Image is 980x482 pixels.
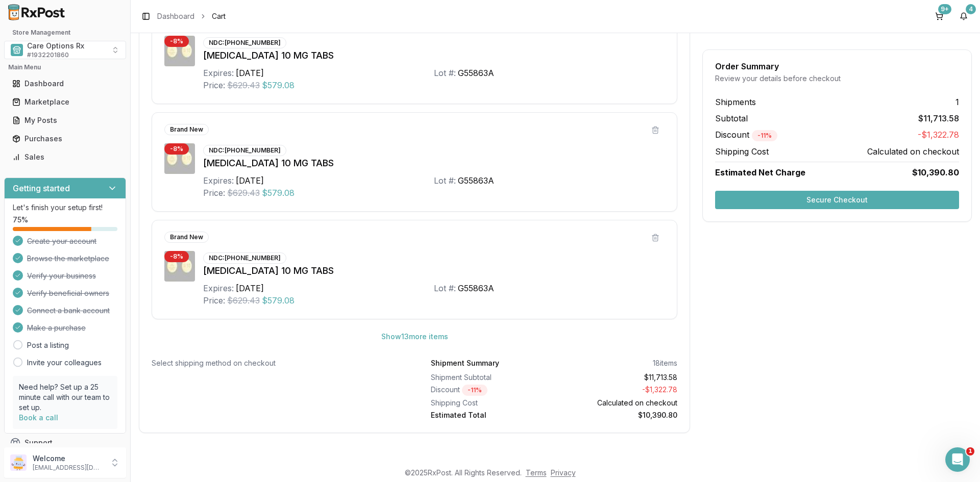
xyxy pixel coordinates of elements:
div: 9+ [938,4,951,14]
img: Jardiance 10 MG TABS [164,251,195,282]
div: My Posts [12,115,118,125]
div: $11,713.58 [558,372,678,383]
p: [EMAIL_ADDRESS][DOMAIN_NAME] [33,464,104,472]
div: Brand New [164,124,209,135]
span: $10,390.80 [912,166,959,179]
div: Calculated on checkout [558,398,678,408]
button: Select a view [4,41,126,59]
button: Secure Checkout [715,191,959,209]
div: Select shipping method on checkout [152,358,398,368]
div: Shipment Summary [431,358,499,368]
h3: Getting started [13,182,70,194]
a: Terms [526,468,547,477]
div: - 8 % [164,251,189,262]
img: Jardiance 10 MG TABS [164,143,195,174]
span: $629.43 [227,79,260,91]
span: $629.43 [227,187,260,199]
button: My Posts [4,112,126,129]
a: Post a listing [27,340,69,350]
span: $579.08 [262,294,295,307]
span: 1 [966,447,974,455]
span: -$1,322.78 [918,129,959,141]
a: Marketplace [8,93,122,111]
img: RxPost Logo [4,4,69,20]
div: G55863A [458,67,494,79]
div: [DATE] [236,67,264,79]
span: Calculated on checkout [867,145,959,158]
div: G55863A [458,282,494,294]
div: - $1,322.78 [558,385,678,396]
div: Purchases [12,134,118,144]
div: NDC: [PHONE_NUMBER] [203,145,286,156]
span: # 1932201860 [27,51,69,59]
div: NDC: [PHONE_NUMBER] [203,37,286,48]
span: $579.08 [262,79,295,91]
div: Estimated Total [431,410,550,420]
span: Browse the marketplace [27,253,109,264]
div: - 8 % [164,36,189,47]
span: Connect a bank account [27,306,110,316]
button: Purchases [4,131,126,147]
div: Expires: [203,67,234,79]
span: Verify your business [27,271,96,281]
div: [MEDICAL_DATA] 10 MG TABS [203,264,665,278]
span: 1 [955,96,959,108]
span: Create your account [27,236,96,246]
a: Book a call [19,413,58,422]
span: Verify beneficial owners [27,288,109,298]
div: Order Summary [715,62,959,70]
div: [MEDICAL_DATA] 10 MG TABS [203,48,665,63]
div: Shipment Subtotal [431,372,550,383]
div: - 11 % [752,130,777,141]
iframe: Intercom live chat [945,447,970,472]
div: [DATE] [236,282,264,294]
span: $579.08 [262,187,295,199]
div: Discount [431,385,550,396]
p: Need help? Set up a 25 minute call with our team to set up. [19,382,111,413]
div: Sales [12,152,118,162]
span: $11,713.58 [918,112,959,124]
button: 9+ [931,8,947,24]
a: Privacy [551,468,576,477]
p: Let's finish your setup first! [13,202,117,213]
div: - 11 % [462,385,487,396]
div: 18 items [653,358,677,368]
button: Marketplace [4,94,126,110]
span: Shipments [715,96,756,108]
span: Discount [715,130,777,140]
h2: Main Menu [8,63,122,71]
span: Estimated Net Charge [715,167,805,177]
button: 4 [955,8,972,24]
div: Review your details before checkout [715,73,959,84]
a: Sales [8,148,122,166]
div: Marketplace [12,97,118,107]
div: Lot #: [434,67,456,79]
div: - 8 % [164,143,189,155]
button: Dashboard [4,75,126,92]
button: Show13more items [373,327,456,346]
a: Invite your colleagues [27,358,102,368]
div: [DATE] [236,174,264,187]
h2: Store Management [4,29,126,37]
span: Make a purchase [27,323,86,333]
a: My Posts [8,111,122,130]
div: Price: [203,79,225,91]
div: Shipping Cost [431,398,550,408]
div: Price: [203,294,225,307]
span: $629.43 [227,294,260,307]
div: Expires: [203,282,234,294]
a: Purchases [8,130,122,148]
div: $10,390.80 [558,410,678,420]
div: Brand New [164,232,209,243]
div: NDC: [PHONE_NUMBER] [203,252,286,264]
div: Price: [203,187,225,199]
span: Subtotal [715,112,748,124]
div: G55863A [458,174,494,187]
span: Care Options Rx [27,41,84,51]
span: Shipping Cost [715,145,769,158]
p: Welcome [33,453,104,464]
img: User avatar [10,454,27,471]
span: Cart [212,11,226,21]
a: Dashboard [8,74,122,93]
